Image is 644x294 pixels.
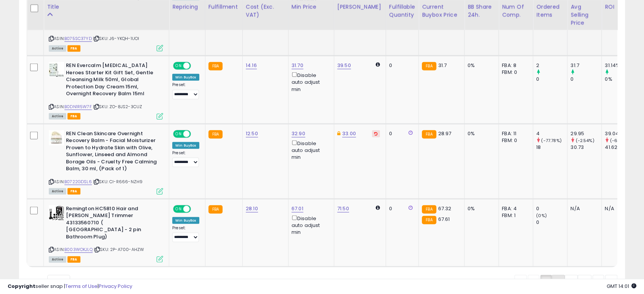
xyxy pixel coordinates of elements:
small: (-6.2%) [610,137,626,144]
div: N/A [570,205,596,212]
div: Avg Selling Price [570,3,598,27]
a: 39.50 [337,62,351,69]
img: 31S+BHg3qhL._SL40_.jpg [49,130,64,145]
div: FBA: 8 [502,62,527,69]
span: FBA [67,113,80,120]
a: 67.01 [292,205,303,213]
div: FBM: 1 [502,212,527,219]
b: REN Evercalm [MEDICAL_DATA] Heroes Starter Kit Gift Set, Gentle Cleansing Milk 50ml, Global Prote... [66,62,159,99]
a: 31.70 [292,62,303,69]
div: 0% [605,76,636,83]
div: Disable auto adjust min [292,214,328,236]
img: 51PwyHIyCdL._SL40_.jpg [49,205,64,220]
span: All listings currently available for purchase on Amazon [49,188,66,195]
div: seller snap | | [8,283,132,290]
div: Cost (Exc. VAT) [246,3,285,19]
div: Current Buybox Price [422,3,461,19]
div: 39.04% [605,130,636,137]
div: Ordered Items [536,3,564,19]
div: 4 [536,130,567,137]
span: FBA [67,45,80,52]
div: 0 [536,205,567,212]
div: 0 [536,76,567,83]
div: Repricing [172,3,202,11]
div: Win BuyBox [172,142,199,149]
div: Min Price [292,3,331,11]
div: 0% [468,62,493,69]
div: Preset: [172,82,199,99]
div: Win BuyBox [172,74,199,81]
span: ON [174,63,183,69]
span: FBA [67,188,80,195]
div: ASIN: [49,130,163,194]
div: Fulfillable Quantity [389,3,415,19]
span: 31.7 [438,62,447,69]
span: All listings currently available for purchase on Amazon [49,256,66,263]
small: (-77.78%) [541,137,561,144]
div: 0 [570,76,601,83]
span: 2025-09-14 14:01 GMT [607,283,636,290]
div: 31.14% [605,62,636,69]
div: 18 [536,144,567,151]
span: OFF [190,206,202,212]
span: | SKU: 2P-A700-AHZW [94,246,144,252]
small: FBA [422,62,436,70]
div: ASIN: [49,62,163,118]
span: All listings currently available for purchase on Amazon [49,45,66,52]
a: B0722GDSL6 [64,179,92,185]
span: | SKU: J6-YKQH-1UOI [93,35,139,42]
div: 0 [389,130,413,137]
small: (0%) [536,213,547,219]
span: OFF [190,131,202,137]
div: Title [47,3,166,11]
div: Win BuyBox [172,217,199,224]
a: 28.10 [246,205,258,213]
span: ON [174,206,183,212]
div: Fulfillment [208,3,239,11]
a: 4 [578,275,591,288]
span: | SKU: ZO-8JS2-3CUZ [93,104,142,110]
div: 31.7 [570,62,601,69]
div: ROI [605,3,633,11]
span: 28.97 [438,130,452,137]
a: 14.16 [246,62,257,69]
a: B075SC37YD [64,35,92,42]
div: 2 [536,62,567,69]
div: Disable auto adjust min [292,139,328,161]
span: Show: entries [32,278,87,285]
span: ON [174,131,183,137]
span: | SKU: CI-R666-NZH9 [93,179,143,185]
small: FBA [422,216,436,224]
small: (-2.54%) [575,137,594,144]
div: FBM: 0 [502,69,527,76]
div: Disable auto adjust min [292,71,328,93]
a: 1 [540,275,552,288]
div: BB Share 24h. [468,3,495,19]
span: 67.32 [438,205,452,212]
img: 41PQjQnLbOL._SL40_.jpg [49,62,64,77]
a: 71.50 [337,205,349,213]
span: OFF [190,63,202,69]
div: 0 [389,62,413,69]
div: 0% [468,130,493,137]
span: » [610,278,612,285]
div: Preset: [172,150,199,168]
a: Terms of Use [65,283,98,290]
div: 0% [468,205,493,212]
a: 12.50 [246,130,258,137]
span: › [598,278,599,285]
div: FBM: 0 [502,137,527,144]
div: 30.73 [570,144,601,151]
small: FBA [208,130,223,139]
small: FBA [208,62,223,70]
div: 0 [389,205,413,212]
a: Privacy Policy [99,283,132,290]
div: N/A [605,205,630,212]
span: 67.61 [438,216,450,223]
div: FBA: 4 [502,205,527,212]
div: 0 [536,219,567,226]
b: Remington HC5810 Hair and [PERSON_NAME] Trimmer 43133560710 ( [GEOGRAPHIC_DATA] - 2 pin Bathroom ... [66,205,159,243]
b: REN Clean Skincare Overnight Recovery Balm - Facial Moisturizer Proven to Hydrate Skin with Olive... [66,130,159,174]
a: B0DN1R5W7F [64,104,92,110]
a: B003WOKJLQ [64,246,93,253]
